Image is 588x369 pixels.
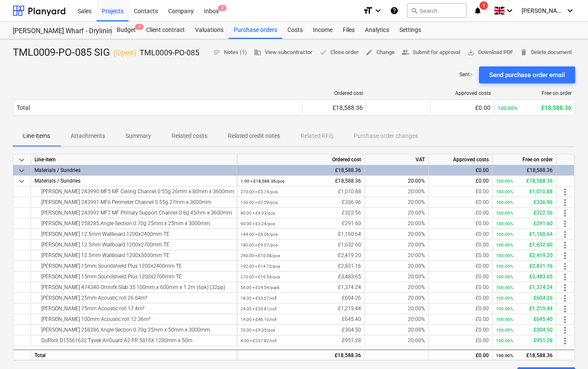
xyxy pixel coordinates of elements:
[560,240,570,250] span: more_vert
[241,221,275,226] small: 90.00 × £3.24 / pcs
[365,176,429,186] div: 20.00%
[560,219,570,229] span: more_vert
[565,6,575,16] i: keyboard_arrow_down
[516,46,575,59] button: Delete document
[496,282,553,293] div: £1,374.24
[402,48,460,57] span: Submit for approval
[496,353,513,358] small: 100.00%
[496,189,513,194] small: 100.00%
[560,293,570,303] span: more_vert
[34,197,233,207] div: Knauf 243991 MF6 Perimeter Channel 0.55g 27mm x 3600mm
[560,304,570,314] span: more_vert
[308,22,338,39] a: Income
[319,48,359,57] span: Close order
[241,232,278,237] small: 144.00 × £8.06 / pcs
[560,197,570,208] span: more_vert
[432,293,489,303] div: £0.00
[34,208,233,218] div: Knauf 243992 MF7 MF Primary Support Channel 0.8g 45mm x 3600mm
[394,22,426,39] a: Settings
[241,261,361,272] div: £2,831.16
[365,293,429,303] div: 20.00%
[126,132,151,140] p: Summary
[496,253,513,258] small: 100.00%
[209,46,250,59] button: Notes (1)
[241,179,284,183] small: 1.00 × £18,588.36 / pcs
[496,250,553,261] div: £2,419.20
[560,283,570,293] span: more_vert
[13,46,199,60] div: TML0009-PO-085 SIG
[432,250,489,261] div: £0.00
[560,325,570,335] span: more_vert
[241,264,280,269] small: 192.00 × £14.75 / pcs
[241,296,276,300] small: 18.00 × £33.57 / roll
[432,208,489,218] div: £0.00
[467,48,513,57] span: Download PDF
[190,22,229,39] div: Valuations
[31,154,237,165] div: Line-item
[23,132,50,140] p: Line-items
[213,49,221,56] span: notes
[241,200,278,205] small: 130.00 × £2.59 / pcs
[241,186,361,197] div: £1,010.88
[365,208,429,218] div: 20.00%
[241,208,361,218] div: £322.56
[34,325,233,335] div: Knauf 258286 Angle Section 0.70g 25mm x 50mm x 3000mm
[473,6,482,16] i: notifications
[390,6,399,16] i: Knowledge base
[319,49,327,56] span: done
[365,48,395,57] span: Change
[241,314,361,325] div: £645.40
[316,46,362,59] button: Close order
[365,49,373,56] span: edit
[496,317,513,322] small: 100.00%
[505,6,515,16] i: keyboard_arrow_down
[113,48,136,58] p: ( Open )
[250,46,316,59] button: View subcontractor
[34,272,233,282] div: Knauf 15mm Soundshield Plus 1200x2700mm TE
[496,229,553,240] div: £1,160.64
[241,325,361,335] div: £304.50
[34,282,233,292] div: Knauf 474340 Omnifit Slab 35 100mm x 600mm x 1.2m (6pk) (32pp)
[560,315,570,325] span: more_vert
[306,90,363,96] div: Ordered cost
[241,282,361,293] div: £1,374.24
[213,48,247,57] span: Notes (1)
[241,275,280,279] small: 210.00 × £16.59 / pcs
[496,314,553,325] div: £645.40
[365,303,429,314] div: 20.00%
[112,22,141,39] div: Budget
[496,243,513,247] small: 100.00%
[172,132,207,140] p: Related costs
[496,325,553,335] div: £304.50
[520,49,528,56] span: delete
[496,176,553,186] div: £18,588.36
[496,240,553,250] div: £1,632.60
[479,1,488,10] span: 1
[496,211,513,215] small: 100.00%
[489,69,565,80] div: Send purchase order email
[31,349,237,360] div: Total
[338,22,360,39] a: Files
[432,186,489,197] div: £0.00
[17,104,30,111] div: Total
[498,104,571,111] div: £18,588.36
[360,22,394,39] a: Analytics
[34,229,233,239] div: Knauf 12.5mm Wallboard 1200x2400mm TE
[241,165,361,176] div: £18,588.36
[34,218,233,229] div: Knauf 258285 Angle Section 0.70g 25mm x 25mm x 3000mm
[34,261,233,271] div: Knauf 15mm Soundshield Plus 1200x2400mm TE
[34,186,233,197] div: Knauf 243990 MF5 MF Ceiling Channel 0.55g 26mm x 80mm x 3600mm
[365,154,429,165] div: VAT
[241,303,361,314] div: £1,219.44
[17,155,27,165] span: keyboard_arrow_down
[241,328,275,332] small: 70.00 × £4.35 / pcs
[496,218,553,229] div: £291.60
[496,197,553,208] div: £336.96
[282,22,308,39] a: Costs
[241,243,278,247] small: 180.00 × £9.07 / pcs
[402,49,409,56] span: people_alt
[498,90,572,96] div: Free on order
[560,261,570,272] span: more_vert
